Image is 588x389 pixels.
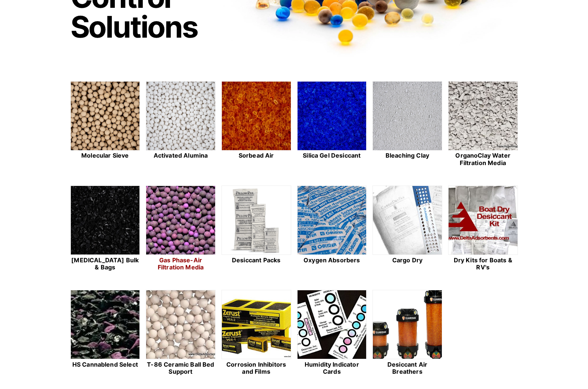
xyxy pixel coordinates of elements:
[146,81,216,168] a: Activated Alumina
[221,361,291,375] h2: Corrosion Inhibitors and Films
[372,361,442,375] h2: Desiccant Air Breathers
[448,152,518,166] h2: OrganoClay Water Filtration Media
[146,290,216,376] a: T-86 Ceramic Ball Bed Support
[372,257,442,264] h2: Cargo Dry
[146,257,216,271] h2: Gas Phase-Air Filtration Media
[372,152,442,159] h2: Bleaching Clay
[297,186,367,272] a: Oxygen Absorbers
[297,257,367,264] h2: Oxygen Absorbers
[221,152,291,159] h2: Sorbead Air
[146,186,216,272] a: Gas Phase-Air Filtration Media
[372,186,442,272] a: Cargo Dry
[297,81,367,168] a: Silica Gel Desiccant
[297,361,367,375] h2: Humidity Indicator Cards
[297,152,367,159] h2: Silica Gel Desiccant
[70,361,140,368] h2: HS Cannablend Select
[372,81,442,168] a: Bleaching Clay
[448,257,518,271] h2: Dry Kits for Boats & RV's
[448,81,518,168] a: OrganoClay Water Filtration Media
[70,152,140,159] h2: Molecular Sieve
[221,257,291,264] h2: Desiccant Packs
[146,361,216,375] h2: T-86 Ceramic Ball Bed Support
[221,290,291,376] a: Corrosion Inhibitors and Films
[448,186,518,272] a: Dry Kits for Boats & RV's
[70,290,140,376] a: HS Cannablend Select
[70,81,140,168] a: Molecular Sieve
[221,81,291,168] a: Sorbead Air
[70,257,140,271] h2: [MEDICAL_DATA] Bulk & Bags
[297,290,367,376] a: Humidity Indicator Cards
[146,152,216,159] h2: Activated Alumina
[372,290,442,376] a: Desiccant Air Breathers
[221,186,291,272] a: Desiccant Packs
[70,186,140,272] a: [MEDICAL_DATA] Bulk & Bags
